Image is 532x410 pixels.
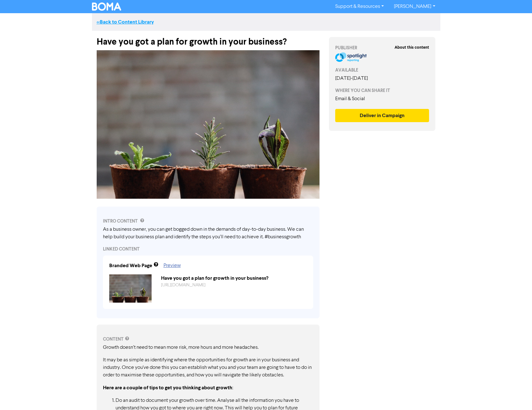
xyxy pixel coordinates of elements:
[335,45,429,51] div: PUBLISHER
[395,45,429,50] strong: About this content
[103,356,313,379] p: It may be as simple as identifying where the opportunities for growth are in your business and in...
[103,384,313,392] p: :
[97,31,320,47] div: Have you got a plan for growth in your business?
[156,282,312,289] div: https://public2.bomamarketing.com/cp/6a1HZXtJFnJQQnPEIgau9A?sa=4e7ouyFE
[156,274,312,282] div: Have you got a plan for growth in your business?
[161,283,206,287] a: [URL][DOMAIN_NAME]
[389,2,440,12] a: [PERSON_NAME]
[164,263,181,268] a: Preview
[501,380,532,410] iframe: Chat Widget
[103,226,313,241] div: As a business owner, you can get bogged down in the demands of day-to-day business. We can help b...
[103,218,313,224] div: INTRO CONTENT
[92,3,121,11] img: BOMA Logo
[103,385,232,391] strong: Here are a couple of tips to get you thinking about growth
[335,87,429,94] div: WHERE YOU CAN SHARE IT
[330,2,389,12] a: Support & Resources
[97,19,154,25] a: <<Back to Content Library
[103,246,313,252] div: LINKED CONTENT
[109,262,152,269] div: Branded Web Page
[103,344,313,351] p: Growth doesn’t need to mean more risk, more hours and more headaches.
[103,336,313,343] div: CONTENT
[335,109,429,122] button: Deliver in Campaign
[335,67,429,73] div: AVAILABLE
[335,75,429,82] div: [DATE] - [DATE]
[335,95,429,103] div: Email & Social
